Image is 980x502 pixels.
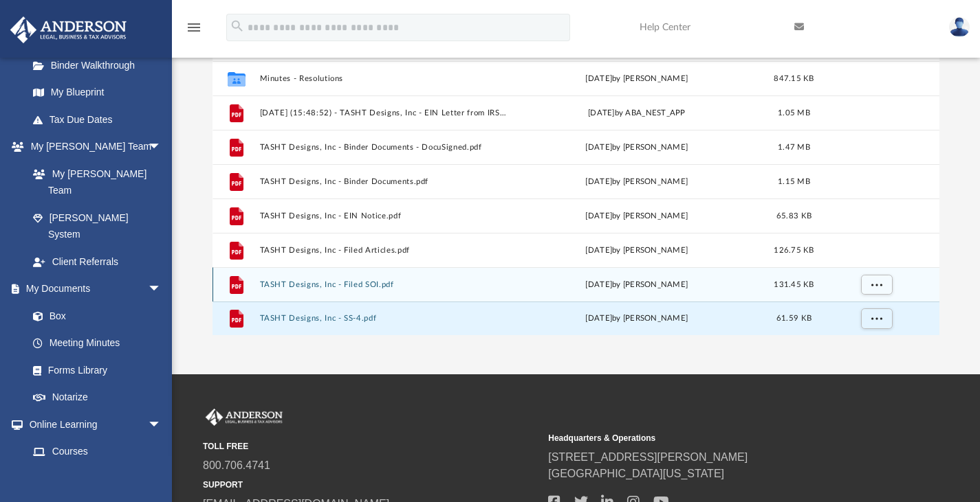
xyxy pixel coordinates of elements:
[513,175,761,187] div: [DATE] by [PERSON_NAME]
[776,315,812,322] span: 61.59 KB
[513,312,761,325] div: [DATE] by [PERSON_NAME]
[19,52,182,79] a: Binder Walkthrough
[513,72,761,84] div: by [PERSON_NAME]
[774,280,814,288] span: 131.45 KB
[203,479,538,491] small: SUPPORT
[230,19,245,34] i: search
[148,411,175,439] span: arrow_drop_down
[548,451,748,463] a: [STREET_ADDRESS][PERSON_NAME]
[860,308,892,329] button: More options
[259,314,507,323] button: TASHT Designs, Inc - SS-4.pdf
[949,17,970,37] img: User Pic
[10,133,175,161] a: My [PERSON_NAME] Teamarrow_drop_down
[148,133,175,161] span: arrow_drop_down
[19,330,175,357] a: Meeting Minutes
[513,244,761,256] div: [DATE] by [PERSON_NAME]
[19,160,168,204] a: My [PERSON_NAME] Team
[259,245,507,254] button: TASHT Designs, Inc - Filed Articles.pdf
[10,411,175,438] a: Online Learningarrow_drop_down
[259,211,507,220] button: TASHT Designs, Inc - EIN Notice.pdf
[19,302,168,330] a: Box
[19,384,175,411] a: Notarize
[19,79,175,106] a: My Blueprint
[860,274,892,295] button: More options
[774,246,814,253] span: 126.75 KB
[259,176,507,185] button: TASHT Designs, Inc - Binder Documents.pdf
[778,109,810,116] span: 1.05 MB
[259,279,507,288] button: TASHT Designs, Inc - Filed SOI.pdf
[513,106,761,119] div: [DATE] by ABA_NEST_APP
[259,142,507,151] button: TASHT Designs, Inc - Binder Documents - DocuSigned.pdf
[774,74,814,82] span: 847.15 KB
[203,440,538,453] small: TOLL FREE
[513,209,761,222] div: [DATE] by [PERSON_NAME]
[6,16,131,43] img: Anderson Advisors Platinum Portal
[148,275,175,304] span: arrow_drop_down
[19,248,175,275] a: Client Referrals
[10,275,175,303] a: My Documentsarrow_drop_down
[259,108,507,117] button: [DATE] (15:48:52) - TASHT Designs, Inc - EIN Letter from IRS.pdf
[778,143,810,150] span: 1.47 MB
[548,432,884,444] small: Headquarters & Operations
[513,141,761,153] div: [DATE] by [PERSON_NAME]
[19,356,168,384] a: Forms Library
[513,278,761,290] div: [DATE] by [PERSON_NAME]
[19,204,175,248] a: [PERSON_NAME] System
[19,438,175,466] a: Courses
[778,177,810,185] span: 1.15 MB
[776,212,812,219] span: 65.83 KB
[19,106,182,133] a: Tax Due Dates
[213,51,940,336] div: grid
[548,468,724,479] a: [GEOGRAPHIC_DATA][US_STATE]
[259,73,507,82] button: Minutes - Resolutions
[186,26,202,36] a: menu
[186,19,202,36] i: menu
[203,459,270,471] a: 800.706.4741
[585,74,612,82] span: [DATE]
[203,409,285,426] img: Anderson Advisors Platinum Portal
